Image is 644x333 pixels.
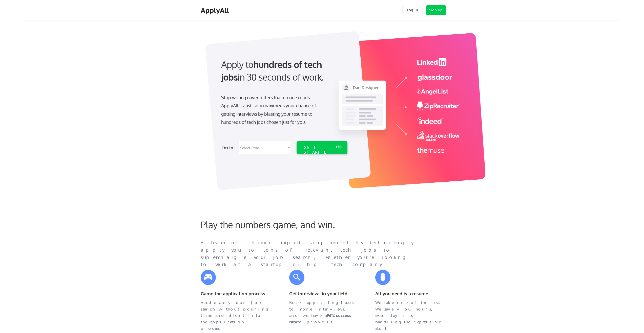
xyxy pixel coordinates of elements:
div: Stop writing cover letters that no one reads. ApplyAll statistically maximizes your chance of get... [221,93,325,126]
div: I'm in [221,144,236,152]
strong: 96% success rate [289,313,352,324]
div: We take care of the rest. We save you hours, even days, by handling the repetitive stuff. [375,299,444,332]
div: Apply to in 30 seconds of work. [221,58,345,84]
strong: hundreds of tech jobs [221,59,324,83]
div: Accelerate your job search without pouring time and effort into the application process. [201,299,269,332]
div: GET STARTED [304,145,331,160]
button: Sign Up [426,5,446,15]
div: A team of human experts augmented by technology apply you to tons of relevant tech jobs to superc... [201,239,423,268]
div: ApplyAll [201,6,231,15]
div: Play the numbers game, and win. [201,219,358,230]
button: Log In [402,5,423,15]
div: Bulk applying leads to more interviews, and we have a to prove it. [289,299,358,325]
div: Get interviews in your field [289,290,358,297]
div: All you need is a resume [375,290,444,297]
div: Game the application process [201,290,269,297]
